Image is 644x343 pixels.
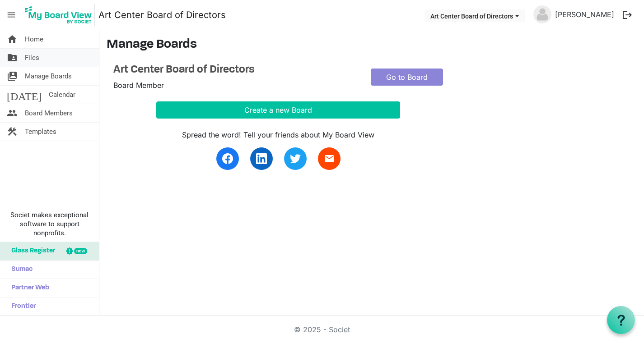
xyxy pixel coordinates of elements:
div: Spread the word! Tell your friends about My Board View [156,129,400,140]
h3: Manage Boards [107,37,637,53]
span: Glass Register [7,242,55,260]
button: Create a new Board [156,101,400,119]
span: Sumac [7,261,33,279]
span: people [7,104,18,122]
span: Templates [25,123,56,141]
img: My Board View Logo [22,4,95,26]
span: Board Members [25,104,73,122]
button: Art Center Board of Directors dropdownbutton [425,9,525,22]
span: Files [25,49,39,67]
a: Art Center Board of Directors [98,6,226,24]
img: no-profile-picture.svg [533,5,551,23]
button: logout [618,5,637,24]
span: menu [3,6,20,23]
span: Manage Boards [25,67,72,85]
span: Frontier [7,297,36,316]
a: Art Center Board of Directors [113,64,357,77]
img: linkedin.svg [256,153,267,164]
span: folder_shared [7,49,18,67]
span: Partner Web [7,279,49,297]
a: [PERSON_NAME] [551,5,618,23]
span: Calendar [49,86,75,104]
span: home [7,30,18,48]
span: Home [25,30,43,48]
a: My Board View Logo [22,4,98,26]
span: Board Member [113,81,164,90]
a: Go to Board [371,69,443,86]
span: [DATE] [7,86,42,104]
img: facebook.svg [222,153,233,164]
span: construction [7,123,18,141]
span: switch_account [7,67,18,85]
div: new [74,248,87,254]
a: © 2025 - Societ [294,325,350,334]
a: email [318,147,341,170]
img: twitter.svg [290,153,301,164]
span: Societ makes exceptional software to support nonprofits. [4,210,95,238]
span: email [324,153,335,164]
